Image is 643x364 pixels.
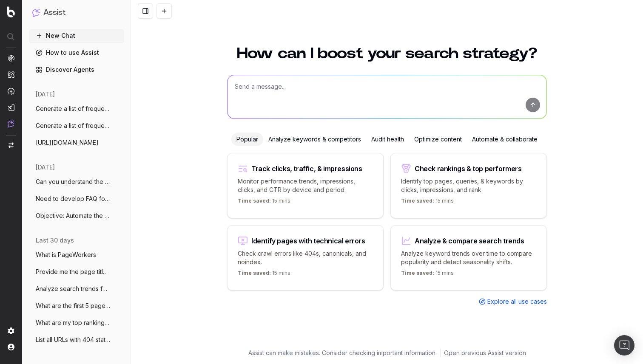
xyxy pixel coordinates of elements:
[248,349,437,357] p: Assist can make mistakes. Consider checking important information.
[238,177,373,194] p: Monitor performance trends, impressions, clicks, and CTR by device and period.
[36,121,111,130] span: Generate a list of frequently asked ques
[415,165,522,172] div: Check rankings & top performers
[29,102,124,116] button: Generate a list of frequently asked ques
[29,29,124,42] button: New Chat
[238,198,271,204] span: Time saved:
[36,90,55,99] span: [DATE]
[401,198,434,204] span: Time saved:
[401,198,454,208] p: 15 mins
[8,55,14,62] img: Analytics
[36,138,99,147] span: [URL][DOMAIN_NAME]
[8,344,14,350] img: My account
[263,133,366,146] div: Analyze keywords & competitors
[29,63,124,76] a: Discover Agents
[29,316,124,330] button: What are my top ranking pages?
[614,335,634,356] div: Open Intercom Messenger
[409,133,467,146] div: Optimize content
[29,265,124,279] button: Provide me the page title and a table of
[366,133,409,146] div: Audit health
[32,8,40,17] img: Assist
[8,104,14,111] img: Studio
[29,248,124,262] button: What is PageWorkers
[251,237,365,244] div: Identify pages with technical errors
[36,251,96,259] span: What is PageWorkers
[36,268,111,276] span: Provide me the page title and a table of
[9,142,14,148] img: Switch project
[479,297,547,306] a: Explore all use cases
[238,198,290,208] p: 15 mins
[29,333,124,347] button: List all URLs with 404 status code from
[36,285,111,293] span: Analyze search trends for: housing and 9
[7,6,15,17] img: Botify logo
[29,282,124,296] button: Analyze search trends for: housing and 9
[32,7,121,19] button: Assist
[401,177,536,194] p: Identify top pages, queries, & keywords by clicks, impressions, and rank.
[29,175,124,189] button: Can you understand the below page: https
[36,212,111,220] span: Objective: Automate the extraction, gene
[36,104,111,113] span: Generate a list of frequently asked ques
[29,209,124,223] button: Objective: Automate the extraction, gene
[238,249,373,266] p: Check crawl errors like 404s, canonicals, and noindex.
[36,163,55,172] span: [DATE]
[43,7,65,19] h1: Assist
[227,46,547,61] h1: How can I boost your search strategy?
[36,236,74,245] span: last 30 days
[231,133,263,146] div: Popular
[29,136,124,150] button: [URL][DOMAIN_NAME]
[8,120,14,127] img: Assist
[415,237,524,244] div: Analyze & compare search trends
[29,192,124,206] button: Need to develop FAQ for a page
[36,195,111,203] span: Need to develop FAQ for a page
[487,297,547,306] span: Explore all use cases
[29,299,124,313] button: What are the first 5 pages ranking for '
[238,270,290,280] p: 15 mins
[401,270,454,280] p: 15 mins
[401,249,536,266] p: Analyze keyword trends over time to compare popularity and detect seasonality shifts.
[36,336,111,344] span: List all URLs with 404 status code from
[8,71,14,78] img: Intelligence
[8,87,14,95] img: Activation
[36,319,111,327] span: What are my top ranking pages?
[36,178,111,186] span: Can you understand the below page: https
[238,270,271,276] span: Time saved:
[401,270,434,276] span: Time saved:
[467,133,543,146] div: Automate & collaborate
[8,327,14,334] img: Setting
[251,165,362,172] div: Track clicks, traffic, & impressions
[29,119,124,133] button: Generate a list of frequently asked ques
[29,46,124,59] a: How to use Assist
[444,349,526,357] a: Open previous Assist version
[36,302,111,310] span: What are the first 5 pages ranking for '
